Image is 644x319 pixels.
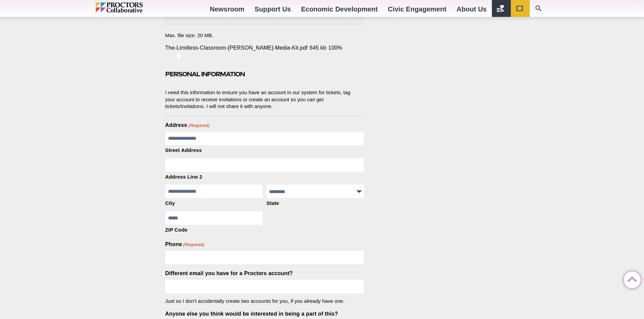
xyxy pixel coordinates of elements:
[165,310,338,318] label: Anyone else you think would be interested in being a part of this?
[165,172,364,181] label: Address Line 2
[165,225,263,234] label: ZIP Code
[308,45,328,51] span: 645 kb
[624,272,637,285] a: Back to Top
[266,198,364,207] label: State
[188,123,210,129] span: (Required)
[165,122,210,129] legend: Address
[165,270,293,277] label: Different email you have for a Proctors account?
[165,85,359,110] div: I need this information to ensure you have an account in our system for tickets, tag your account...
[96,2,172,12] img: Proctors logo
[165,198,263,207] label: City
[165,45,308,51] span: The-Limitless-Classroom-[PERSON_NAME]-Media-Kit.pdf
[328,45,342,51] span: 100%
[165,293,364,305] div: Just so I don’t accidentally create two accounts for you, if you already have one.
[165,28,364,39] span: Max. file size: 20 MB.
[165,70,359,78] h3: Personal Information
[165,241,205,248] label: Phone
[165,145,364,154] label: Street Address
[183,242,205,248] span: (Required)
